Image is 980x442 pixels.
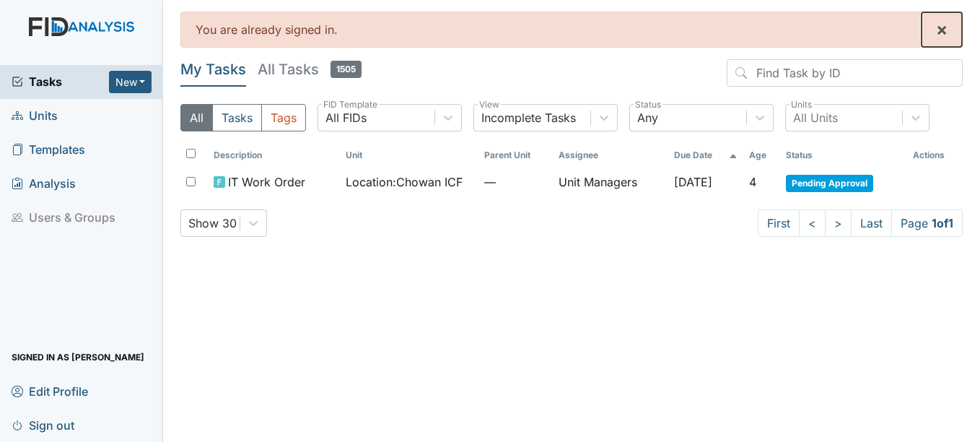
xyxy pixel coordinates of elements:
[340,143,478,168] th: Toggle SortBy
[553,143,668,168] th: Assignee
[109,71,152,93] button: New
[780,143,907,168] th: Toggle SortBy
[922,12,962,47] button: ×
[932,216,953,230] strong: 1 of 1
[331,61,362,78] span: 1505
[180,104,306,131] div: Type filter
[325,109,367,126] div: All FIDs
[258,59,362,79] h5: All Tasks
[12,139,85,161] span: Templates
[180,59,246,79] h5: My Tasks
[484,173,547,191] span: —
[727,59,963,87] input: Find Task by ID
[907,143,963,168] th: Actions
[825,209,852,237] a: >
[12,73,109,90] a: Tasks
[180,104,213,131] button: All
[12,380,88,402] span: Edit Profile
[553,168,668,198] td: Unit Managers
[936,19,948,40] span: ×
[12,346,144,368] span: Signed in as [PERSON_NAME]
[786,175,873,192] span: Pending Approval
[346,173,463,191] span: Location : Chowan ICF
[743,143,780,168] th: Toggle SortBy
[228,173,305,191] span: IT Work Order
[188,214,237,232] div: Show 30
[799,209,826,237] a: <
[261,104,306,131] button: Tags
[674,175,712,189] span: [DATE]
[668,143,743,168] th: Toggle SortBy
[186,149,196,158] input: Toggle All Rows Selected
[758,209,800,237] a: First
[12,173,76,195] span: Analysis
[12,105,58,127] span: Units
[212,104,262,131] button: Tasks
[12,414,74,436] span: Sign out
[478,143,553,168] th: Toggle SortBy
[180,12,963,48] div: You are already signed in.
[758,209,963,237] nav: task-pagination
[637,109,658,126] div: Any
[793,109,838,126] div: All Units
[851,209,892,237] a: Last
[208,143,340,168] th: Toggle SortBy
[481,109,576,126] div: Incomplete Tasks
[749,175,756,189] span: 4
[891,209,963,237] span: Page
